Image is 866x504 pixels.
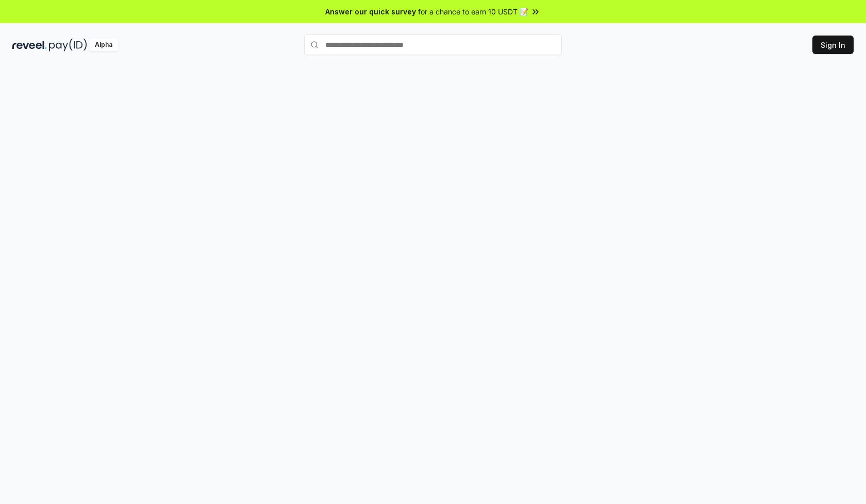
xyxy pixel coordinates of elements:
[89,39,118,51] div: Alpha
[12,39,47,51] img: reveel_dark
[325,6,416,17] span: Answer our quick survey
[49,39,87,51] img: pay_id
[812,36,854,54] button: Sign In
[418,6,528,17] span: for a chance to earn 10 USDT 📝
